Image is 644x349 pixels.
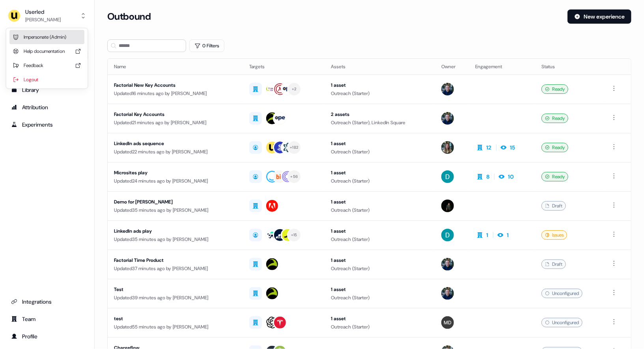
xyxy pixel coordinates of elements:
th: Name [108,59,243,75]
img: David [441,229,454,241]
div: LinkedIn ads sequence [114,140,237,147]
img: James [441,112,454,125]
div: 1 asset [331,169,429,177]
div: Outreach (Starter) [331,265,429,272]
a: Go to templates [6,84,88,96]
div: Factorial Time Product [114,256,237,264]
div: Test [114,286,237,293]
div: test [114,315,237,323]
div: + 15 [291,231,297,239]
div: 1 asset [331,227,429,235]
div: Updated 16 minutes ago by [PERSON_NAME] [114,90,237,97]
div: Library [11,86,83,94]
div: Updated 55 minutes ago by [PERSON_NAME] [114,323,237,331]
div: Logout [9,73,84,87]
a: Go to team [6,313,88,325]
div: 1 asset [331,140,429,147]
div: Draft [541,201,566,211]
img: Martin [441,316,454,329]
th: Status [535,59,603,75]
div: Outreach (Starter) [331,323,429,331]
div: Ready [541,143,568,152]
div: 12 [486,144,491,151]
div: Unconfigured [541,318,582,327]
div: Ready [541,172,568,181]
div: Updated 39 minutes ago by [PERSON_NAME] [114,294,237,302]
div: + 182 [290,144,298,151]
div: Demo for [PERSON_NAME] [114,198,237,206]
th: Engagement [469,59,535,75]
button: Userled[PERSON_NAME] [6,6,88,25]
th: Targets [243,59,325,75]
div: Outreach (Starter) [331,235,429,243]
a: Go to profile [6,330,88,343]
div: 1 [486,231,488,239]
div: Userled[PERSON_NAME] [6,28,88,88]
div: Impersonate (Admin) [9,30,84,44]
div: Updated 22 minutes ago by [PERSON_NAME] [114,148,237,156]
img: Charlotte [441,141,454,154]
div: Unconfigured [541,289,582,298]
th: Assets [325,59,435,75]
div: Issues [541,230,567,240]
div: Ready [541,114,568,123]
h3: Outbound [107,11,151,22]
div: Help documentation [9,44,84,58]
div: 8 [486,173,489,181]
div: 1 asset [331,315,429,323]
div: 2 assets [331,110,429,118]
div: Profile [11,332,83,340]
img: David [441,170,454,183]
div: Ready [541,84,568,94]
div: Outreach (Starter) [331,90,429,97]
div: Team [11,315,83,323]
div: Microsites play [114,169,237,177]
div: Updated 37 minutes ago by [PERSON_NAME] [114,265,237,272]
div: 1 [507,231,509,239]
a: Go to attribution [6,101,88,114]
button: New experience [567,9,631,24]
th: Owner [435,59,469,75]
div: 1 asset [331,256,429,264]
div: Outreach (Starter) [331,177,429,185]
div: LinkedIn ads play [114,227,237,235]
div: Factorial Key Accounts [114,110,237,118]
div: Outreach (Starter) [331,148,429,156]
div: 10 [508,173,514,181]
div: Experiments [11,121,83,129]
img: James [441,258,454,271]
div: Updated 21 minutes ago by [PERSON_NAME] [114,119,237,127]
a: Go to experiments [6,118,88,131]
div: 1 asset [331,198,429,206]
div: Updated 35 minutes ago by [PERSON_NAME] [114,235,237,243]
div: Outreach (Starter) [331,294,429,302]
div: Feedback [9,58,84,73]
div: Draft [541,259,566,269]
div: 1 asset [331,81,429,89]
div: Outreach (Starter) [331,206,429,214]
div: [PERSON_NAME] [25,16,61,24]
a: Go to integrations [6,295,88,308]
button: 0 Filters [189,39,224,52]
div: Attribution [11,103,83,111]
div: 15 [510,144,515,151]
div: + 56 [290,173,298,180]
div: Userled [25,8,61,16]
div: Factorial New Key Accounts [114,81,237,89]
img: James [441,83,454,95]
img: Henry [441,200,454,212]
div: Updated 24 minutes ago by [PERSON_NAME] [114,177,237,185]
div: Integrations [11,298,83,306]
div: Updated 35 minutes ago by [PERSON_NAME] [114,206,237,214]
img: James [441,287,454,300]
div: Outreach (Starter), LinkedIn Square [331,119,429,127]
div: 1 asset [331,286,429,293]
div: + 2 [292,86,297,93]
